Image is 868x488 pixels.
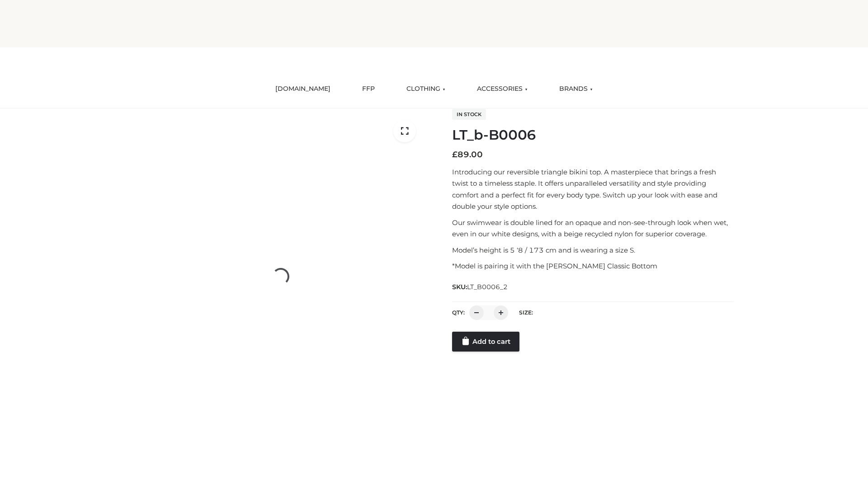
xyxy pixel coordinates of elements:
label: Size: [519,309,533,316]
span: SKU: [452,282,509,292]
span: £ [452,150,458,160]
a: ACCESSORIES [470,79,534,99]
bdi: 89.00 [452,150,483,160]
a: Add to cart [452,332,519,352]
p: Introducing our reversible triangle bikini top. A masterpiece that brings a fresh twist to a time... [452,166,734,212]
span: In stock [452,109,486,120]
p: *Model is pairing it with the [PERSON_NAME] Classic Bottom [452,260,734,272]
p: Model’s height is 5 ‘8 / 173 cm and is wearing a size S. [452,244,734,256]
span: LT_B0006_2 [467,283,508,291]
a: CLOTHING [400,79,452,99]
a: FFP [355,79,382,99]
a: [DOMAIN_NAME] [269,79,337,99]
h1: LT_b-B0006 [452,127,734,143]
a: BRANDS [552,79,599,99]
label: QTY: [452,309,465,316]
p: Our swimwear is double lined for an opaque and non-see-through look when wet, even in our white d... [452,217,734,240]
